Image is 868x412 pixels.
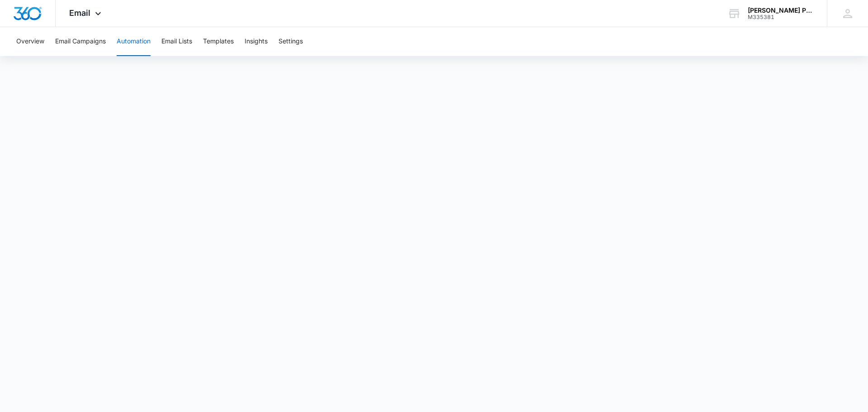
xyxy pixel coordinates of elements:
[748,7,814,14] div: account name
[69,8,90,18] span: Email
[16,27,44,56] button: Overview
[117,27,151,56] button: Automation
[245,27,268,56] button: Insights
[203,27,234,56] button: Templates
[161,27,192,56] button: Email Lists
[55,27,106,56] button: Email Campaigns
[748,14,814,20] div: account id
[278,27,303,56] button: Settings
